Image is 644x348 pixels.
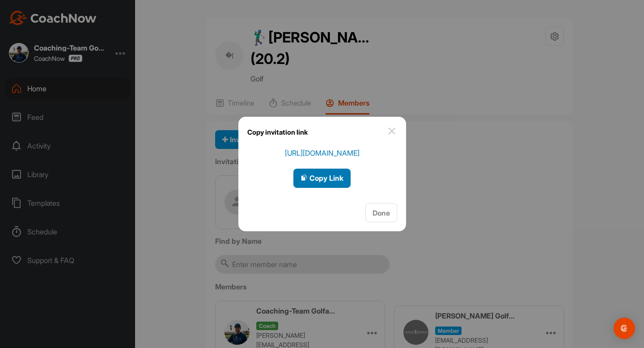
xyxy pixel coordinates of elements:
h1: Copy invitation link [247,126,308,139]
span: Copy Link [301,174,343,182]
button: Copy Link [293,169,351,188]
button: Done [365,203,397,222]
img: close [386,126,397,136]
div: Open Intercom Messenger [614,318,635,339]
p: [URL][DOMAIN_NAME] [285,148,360,158]
span: Done [373,208,390,217]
